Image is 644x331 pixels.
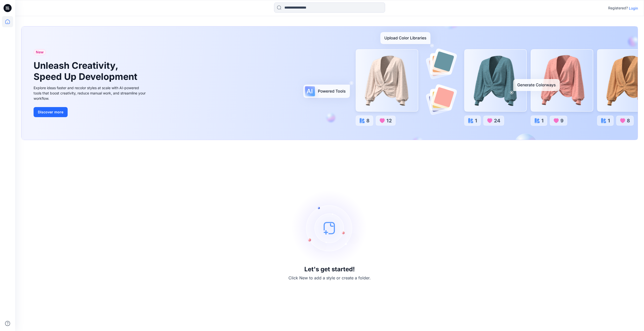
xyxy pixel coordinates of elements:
a: Discover more [34,107,147,117]
button: Discover more [34,107,68,117]
p: Registered? [608,5,628,11]
p: Login [629,6,638,11]
h1: Unleash Creativity, Speed Up Development [34,60,140,82]
h3: Let's get started! [304,266,355,273]
span: New [36,49,44,55]
p: Click New to add a style or create a folder. [288,275,371,281]
div: Explore ideas faster and recolor styles at scale with AI-powered tools that boost creativity, red... [34,85,147,101]
img: empty-state-image.svg [292,190,367,266]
